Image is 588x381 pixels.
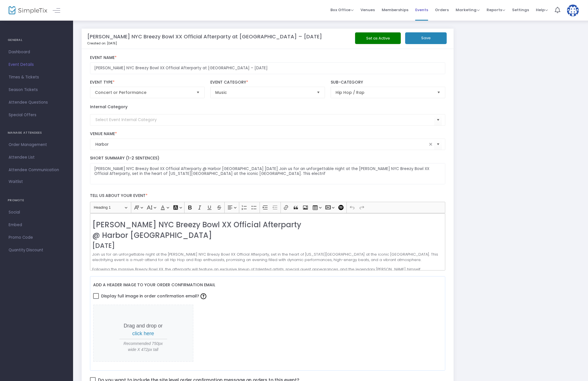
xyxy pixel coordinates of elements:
[93,279,215,291] label: Add a header image to your order confirmation email
[9,209,64,216] span: Social
[87,41,328,46] p: Created on: [DATE]
[360,3,375,17] span: Venues
[9,179,23,185] span: Waitlist
[434,114,442,126] button: Select
[8,127,65,139] h4: MANAGE ATTENDEES
[9,61,64,68] span: Event Details
[9,246,64,254] span: Quantity Discount
[215,90,312,95] span: Music
[92,220,443,229] h2: [PERSON_NAME] NYC Breezy Bowl XX Official Afterparty
[415,3,428,17] span: Events
[330,7,354,13] span: Box Office
[194,87,202,98] button: Select
[536,7,548,13] span: Help
[90,131,446,137] label: Venue Name
[92,266,443,278] p: Following the massive Breezy Bowl XX, the afterparty will feature an exclusive lineup of talented...
[8,34,65,46] h4: GENERAL
[9,234,64,241] span: Promo Code
[95,141,428,147] input: Select Venue
[90,155,159,161] span: Short Summary (1-2 Sentences)
[92,252,443,263] p: Join us for an unforgettable night at the [PERSON_NAME] NYC Breezy Bowl XX Official Afterparty, s...
[9,99,64,106] span: Attendee Questions
[405,32,447,44] button: Save
[90,213,446,271] div: Rich Text Editor, main
[487,7,505,13] span: Reports
[9,221,64,229] span: Embed
[435,87,443,98] button: Select
[427,141,434,148] span: clear
[336,90,433,95] span: Hip Hop / Rap
[355,32,401,44] button: Set as Active
[9,166,64,174] span: Attendee Communication
[95,90,192,95] span: Concert or Performance
[92,231,443,240] h2: @ Harbor [GEOGRAPHIC_DATA]
[8,195,65,206] h4: PROMOTE
[9,48,64,56] span: Dashboard
[132,331,154,336] span: click here
[201,293,206,299] img: question-mark
[91,203,130,212] button: Heading 1
[92,242,443,250] h3: [DATE]
[435,3,449,17] span: Orders
[382,3,408,17] span: Memberships
[90,62,446,74] input: Enter Event Name
[9,111,64,119] span: Special Offers
[210,80,325,85] label: Event Category
[90,202,446,213] div: Editor toolbar
[331,80,446,85] label: Sub-Category
[456,7,480,13] span: Marketing
[434,139,442,150] button: Select
[90,80,205,85] label: Event Type
[512,3,529,17] span: Settings
[95,117,434,123] input: Select Event Internal Category
[101,291,208,301] span: Display full image in order confirmation email?
[87,190,448,202] label: Tell us about your event
[87,33,322,40] m-panel-title: [PERSON_NAME] NYC Breezy Bowl XX Official Afterparty at [GEOGRAPHIC_DATA] – [DATE]
[119,341,167,353] span: Recommended 750px wide X 472px tall
[9,141,64,149] span: Order Management
[90,104,128,110] label: Internal Category
[119,322,167,337] p: Drag and drop or
[9,74,64,81] span: Times & Tickets
[314,87,322,98] button: Select
[9,86,64,94] span: Season Tickets
[9,154,64,161] span: Attendee List
[90,55,446,60] label: Event Name
[94,204,124,211] span: Heading 1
